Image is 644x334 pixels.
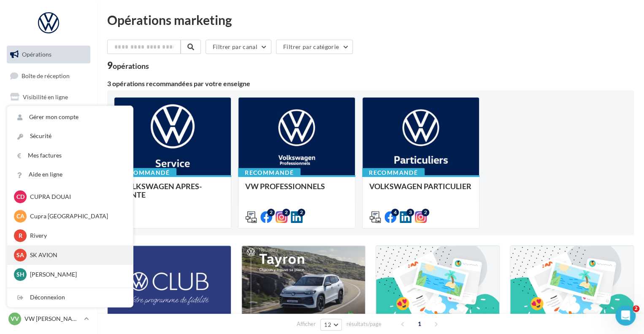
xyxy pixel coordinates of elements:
[7,165,133,184] a: Aide en ligne
[422,209,429,216] div: 2
[107,61,149,70] div: 9
[24,315,81,323] p: VW [PERSON_NAME]
[7,288,133,307] div: Déconnexion
[16,193,24,201] span: CD
[5,221,92,246] a: Campagnes DataOnDemand
[7,146,133,165] a: Mes factures
[30,193,123,201] p: CUPRA DOUAI
[633,305,639,312] span: 2
[206,40,271,54] button: Filtrer par canal
[30,251,123,259] p: SK AVION
[369,182,471,191] span: VOLKSWAGEN PARTICULIER
[362,168,425,177] div: Recommandé
[107,14,634,26] div: Opérations marketing
[121,182,202,199] span: VOLKSWAGEN APRES-VENTE
[30,231,123,240] p: Rivery
[107,80,634,87] div: 3 opérations recommandées par votre enseigne
[5,130,92,148] a: Contacts
[30,270,123,279] p: [PERSON_NAME]
[5,151,92,169] a: Médiathèque
[16,251,24,259] span: SA
[298,209,305,216] div: 2
[22,72,70,79] span: Boîte de réception
[267,209,275,216] div: 2
[346,320,382,328] span: résultats/page
[23,93,68,100] span: Visibilité en ligne
[113,62,149,70] div: opérations
[19,231,22,240] span: R
[16,212,24,220] span: CA
[5,88,92,106] a: Visibilité en ligne
[5,172,92,190] a: Calendrier
[245,182,325,191] span: VW PROFESSIONNELS
[30,212,123,220] p: Cupra [GEOGRAPHIC_DATA]
[276,40,353,54] button: Filtrer par catégorie
[615,305,636,326] iframe: Intercom live chat
[7,311,90,327] a: VV VW [PERSON_NAME]
[16,270,24,279] span: SH
[406,209,414,216] div: 3
[7,108,133,127] a: Gérer mon compte
[297,320,316,328] span: Afficher
[7,127,133,146] a: Sécurité
[413,317,426,331] span: 1
[11,315,19,323] span: VV
[238,168,300,177] div: Recommandé
[5,193,92,218] a: PLV et print personnalisable
[324,321,331,328] span: 12
[5,46,92,63] a: Opérations
[22,51,51,58] span: Opérations
[5,67,92,85] a: Boîte de réception
[391,209,399,216] div: 4
[5,109,92,127] a: Campagnes
[282,209,290,216] div: 2
[114,168,176,177] div: Recommandé
[320,319,342,331] button: 12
